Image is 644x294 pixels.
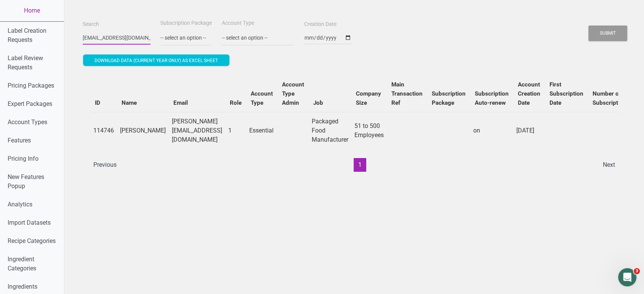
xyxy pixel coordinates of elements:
[169,112,225,149] td: [PERSON_NAME][EMAIL_ADDRESS][DOMAIN_NAME]
[309,112,351,149] td: Packaged Food Manufacturer
[356,90,381,106] b: Company Size
[230,99,242,106] b: Role
[173,99,188,106] b: Email
[95,99,100,106] b: ID
[593,90,630,106] b: Number of Subscriptions
[83,68,626,179] div: Users
[251,90,273,106] b: Account Type
[95,58,218,63] span: Download data (current year only) as excel sheet
[618,268,636,286] iframe: Intercom live chat
[470,112,513,149] td: on
[518,81,540,106] b: Account Creation Date
[391,81,423,106] b: Main Transaction Ref
[432,90,466,106] b: Subscription Package
[351,112,387,149] td: 51 to 500 Employees
[588,26,627,41] button: Submit
[90,112,117,149] td: 114746
[83,21,99,28] label: Search
[160,19,212,27] label: Subscription Package
[313,99,323,106] b: Job
[90,158,618,172] div: Page navigation example
[122,99,137,106] b: Name
[475,90,509,106] b: Subscription Auto-renew
[246,112,277,149] td: Essential
[513,112,545,149] td: [DATE]
[354,158,366,172] button: 1
[634,268,640,274] span: 3
[117,112,169,149] td: [PERSON_NAME]
[304,21,336,28] label: Creation Date
[549,81,583,106] b: First Subscription Date
[83,54,229,66] button: Download data (current year only) as excel sheet
[225,112,246,149] td: 1
[222,19,254,27] label: Account Type
[282,81,304,106] b: Account Type Admin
